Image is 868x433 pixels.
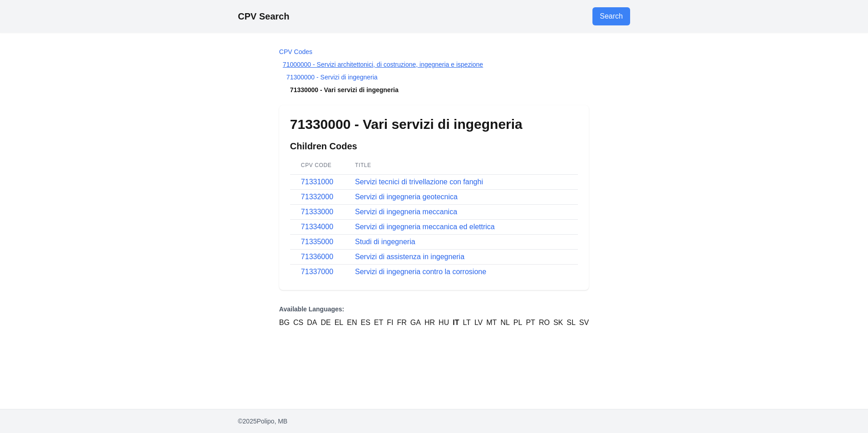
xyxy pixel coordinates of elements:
[439,317,449,328] a: HU
[592,7,630,25] a: Go to search
[301,178,333,186] a: 71331000
[307,317,317,328] a: DA
[387,317,393,328] a: FI
[355,253,464,261] a: Servizi di assistenza in ingegneria
[500,317,509,328] a: NL
[553,317,563,328] a: SK
[567,317,576,328] a: SL
[301,268,333,276] a: 71337000
[335,317,344,328] a: EL
[474,317,483,328] a: LV
[374,317,383,328] a: ET
[424,317,435,328] a: HR
[410,317,421,328] a: GA
[238,11,289,21] a: CPV Search
[279,85,589,94] li: 71330000 - Vari servizi di ingegneria
[355,193,458,201] a: Servizi di ingegneria geotecnica
[279,305,589,328] nav: Language Versions
[283,61,483,68] a: 71000000 - Servizi architettonici, di costruzione, ingegneria e ispezione
[290,156,344,175] th: CPV Code
[301,208,333,216] a: 71333000
[579,317,589,328] a: SV
[279,47,589,94] nav: Breadcrumb
[347,317,357,328] a: EN
[513,317,523,328] a: PL
[290,116,578,133] h1: 71330000 - Vari servizi di ingegneria
[290,140,578,153] h2: Children Codes
[526,317,535,328] a: PT
[355,238,415,246] a: Studi di ingegneria
[238,417,630,426] p: © 2025 Polipo, MB
[293,317,303,328] a: CS
[321,317,330,328] a: DE
[279,317,290,328] a: BG
[355,268,486,276] a: Servizi di ingegneria contro la corrosione
[279,48,312,55] a: CPV Codes
[486,317,497,328] a: MT
[361,317,370,328] a: ES
[301,193,333,201] a: 71332000
[355,223,495,231] a: Servizi di ingegneria meccanica ed elettrica
[301,238,333,246] a: 71335000
[539,317,550,328] a: RO
[301,223,333,231] a: 71334000
[286,74,378,81] a: 71300000 - Servizi di ingegneria
[344,156,578,175] th: Title
[397,317,407,328] a: FR
[453,317,459,328] a: IT
[301,253,333,261] a: 71336000
[355,178,483,186] a: Servizi tecnici di trivellazione con fanghi
[355,208,457,216] a: Servizi di ingegneria meccanica
[463,317,470,328] a: LT
[279,305,589,314] p: Available Languages:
